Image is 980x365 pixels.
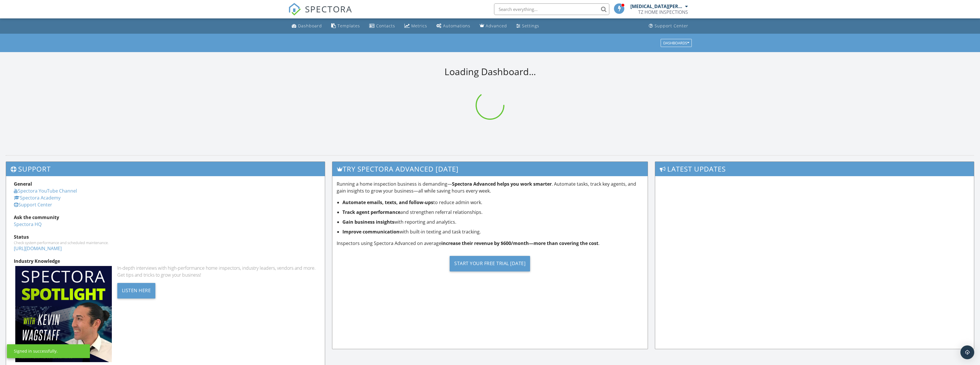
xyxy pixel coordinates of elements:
p: Inspectors using Spectora Advanced on average . [337,240,643,247]
div: Settings [522,23,539,28]
p: Running a home inspection business is demanding— . Automate tasks, track key agents, and gain ins... [337,180,643,194]
a: Support Center [647,21,691,31]
div: Automations [443,23,470,28]
div: Dashboards [663,41,689,45]
strong: Spectora Advanced helps you work smarter [452,181,552,187]
div: Support Center [655,23,688,28]
h3: Try spectora advanced [DATE] [332,162,648,176]
div: Contacts [376,23,395,28]
a: Dashboard [289,21,324,31]
img: Spectoraspolightmain [15,266,112,362]
a: Spectora Academy [14,195,61,201]
li: to reduce admin work. [342,199,643,206]
a: Automations (Basic) [434,21,473,31]
span: SPECTORA [305,3,352,15]
div: Dashboard [298,23,322,28]
a: Contacts [367,21,397,31]
li: and strengthen referral relationships. [342,209,643,216]
a: Listen Here [117,287,156,293]
a: Templates [329,21,362,31]
div: Industry Knowledge [14,258,317,265]
div: [MEDICAL_DATA][PERSON_NAME] [630,3,684,9]
a: SPECTORA [288,8,352,20]
div: Signed in successfully. [14,348,58,354]
div: Start Your Free Trial [DATE] [450,256,530,271]
div: Ask the community [14,214,317,221]
a: Spectora HQ [14,221,42,227]
strong: General [14,181,32,187]
input: Search everything... [494,3,609,15]
a: Settings [514,21,542,31]
li: with reporting and analytics. [342,218,643,225]
div: Templates [338,23,360,28]
a: Spectora YouTube Channel [14,188,77,194]
strong: Automate emails, texts, and follow-ups [342,199,433,206]
strong: Gain business insights [342,219,394,225]
div: Listen Here [117,283,156,299]
a: Metrics [402,21,429,31]
strong: increase their revenue by $600/month—more than covering the cost [441,240,598,246]
a: [URL][DOMAIN_NAME] [14,245,62,252]
img: The Best Home Inspection Software - Spectora [288,3,301,16]
div: Status [14,233,317,240]
h3: Latest Updates [655,162,974,176]
div: Open Intercom Messenger [960,345,974,359]
strong: Improve communication [342,229,399,235]
div: Metrics [411,23,427,28]
strong: Track agent performance [342,209,400,215]
a: Advanced [477,21,509,31]
div: Check system performance and scheduled maintenance. [14,240,317,245]
div: TZ HOME INSPECTIONS [638,9,688,15]
a: Start Your Free Trial [DATE] [337,251,643,276]
div: In-depth interviews with high-performance home inspectors, industry leaders, vendors and more. Ge... [117,265,317,278]
div: Advanced [486,23,507,28]
button: Dashboards [661,39,692,47]
h3: Support [6,162,325,176]
a: Support Center [14,201,52,208]
li: with built-in texting and task tracking. [342,228,643,235]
